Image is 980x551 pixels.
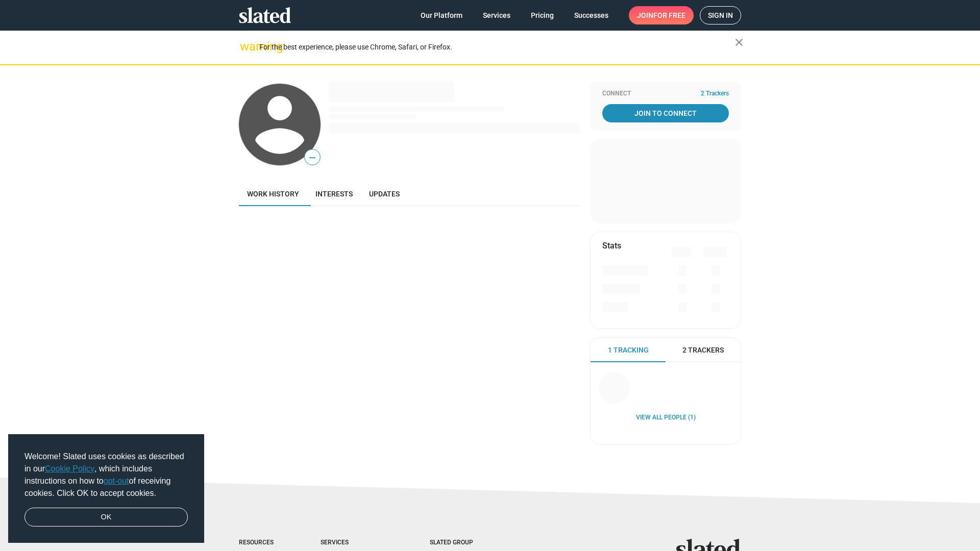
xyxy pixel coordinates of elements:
[483,6,510,24] span: Services
[475,6,519,24] a: Services
[315,190,353,198] span: Interests
[421,6,462,24] span: Our Platform
[608,345,649,355] span: 1 Tracking
[574,6,608,24] span: Successes
[636,414,696,422] a: View all People (1)
[637,6,685,24] span: Join
[430,539,499,547] div: Slated Group
[682,345,724,355] span: 2 Trackers
[239,182,307,206] a: Work history
[629,6,694,24] a: Joinfor free
[45,464,94,473] a: Cookie Policy
[531,6,554,24] span: Pricing
[602,240,621,251] mat-card-title: Stats
[566,6,617,24] a: Successes
[412,6,471,24] a: Our Platform
[24,508,188,527] a: dismiss cookie message
[24,450,188,499] span: Welcome! Slated uses cookies as described in our , which includes instructions on how to of recei...
[305,151,320,164] span: —
[307,182,361,206] a: Interests
[259,40,735,54] div: For the best experience, please use Chrome, Safari, or Firefox.
[733,36,745,48] mat-icon: close
[602,104,729,122] a: Join To Connect
[240,40,252,53] mat-icon: warning
[701,90,729,98] span: 2 Trackers
[369,190,400,198] span: Updates
[247,190,299,198] span: Work history
[239,539,280,547] div: Resources
[523,6,562,24] a: Pricing
[321,539,389,547] div: Services
[708,7,733,24] span: Sign in
[104,477,129,485] a: opt-out
[8,434,204,543] div: cookieconsent
[602,90,729,98] div: Connect
[700,6,741,24] a: Sign in
[604,104,727,122] span: Join To Connect
[361,182,408,206] a: Updates
[653,6,685,24] span: for free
